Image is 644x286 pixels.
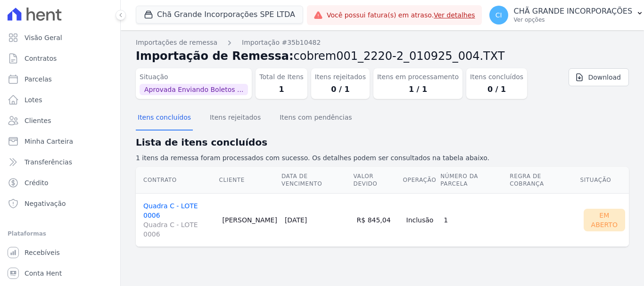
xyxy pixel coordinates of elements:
td: 1 [440,193,509,246]
td: [DATE] [281,193,353,246]
th: Número da Parcela [440,167,509,194]
span: Você possui fatura(s) em atraso. [327,10,475,20]
a: Recebíveis [4,243,116,262]
h2: Importação de Remessa: [136,48,629,65]
span: Aprovada Enviando Boletos ... [140,84,248,95]
a: Crédito [4,173,116,192]
span: CI [495,12,502,18]
span: Quadra C - LOTE 0006 [143,220,215,239]
th: Valor devido [353,167,403,194]
a: Importações de remessa [136,38,217,48]
span: Visão Geral [25,33,62,42]
th: Cliente [219,167,281,194]
span: Lotes [25,95,42,105]
a: Negativação [4,194,116,213]
dt: Itens rejeitados [315,72,366,82]
th: Situação [580,167,629,194]
th: Contrato [136,167,219,194]
a: Ver detalhes [434,11,475,19]
a: Conta Hent [4,264,116,283]
th: Operação [403,167,440,194]
dt: Itens em processamento [377,72,459,82]
button: Chã Grande Incorporações SPE LTDA [136,6,303,24]
a: Transferências [4,153,116,172]
td: Inclusão [403,193,440,246]
a: Clientes [4,111,116,130]
td: [PERSON_NAME] [219,193,281,246]
a: Minha Carteira [4,132,116,151]
dt: Situação [140,72,248,82]
p: Ver opções [514,16,633,24]
span: Transferências [25,157,72,167]
th: Regra de Cobrança [509,167,579,194]
td: R$ 845,04 [353,193,403,246]
h2: Lista de itens concluídos [136,135,629,149]
dd: 1 / 1 [377,84,459,95]
dd: 0 / 1 [470,84,523,95]
dd: 1 [259,84,304,95]
a: Download [569,68,629,86]
span: Negativação [25,199,66,208]
dt: Itens concluídos [470,72,523,82]
button: Itens com pendências [278,106,354,131]
button: Itens rejeitados [208,106,263,131]
span: cobrem001_2220-2_010925_004.TXT [294,49,505,63]
dt: Total de Itens [259,72,304,82]
p: 1 itens da remessa foram processados com sucesso. Os detalhes podem ser consultados na tabela aba... [136,153,629,163]
th: Data de Vencimento [281,167,353,194]
a: Parcelas [4,70,116,89]
span: Recebíveis [25,248,60,257]
nav: Breadcrumb [136,38,629,48]
dd: 0 / 1 [315,84,366,95]
a: Quadra C - LOTE 0006Quadra C - LOTE 0006 [143,202,215,239]
span: Crédito [25,178,49,188]
a: Visão Geral [4,28,116,47]
div: Plataformas [8,228,113,239]
a: Importação #35b10482 [242,38,321,48]
a: Contratos [4,49,116,68]
button: Itens concluídos [136,106,193,131]
span: Conta Hent [25,269,62,278]
a: Lotes [4,90,116,109]
span: Parcelas [25,74,52,84]
p: CHÃ GRANDE INCORPORAÇÕES [514,7,633,16]
span: Contratos [25,54,57,63]
div: Em Aberto [584,209,626,231]
span: Clientes [25,116,51,125]
span: Minha Carteira [25,137,73,146]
